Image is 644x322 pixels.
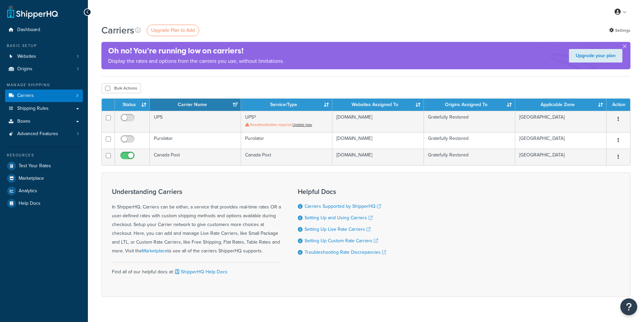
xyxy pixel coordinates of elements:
button: Open Resource Center [620,298,637,315]
span: Help Docs [19,201,41,206]
a: Settings [609,26,630,35]
a: ShipperHQ Help Docs [174,268,228,275]
span: Websites [17,54,36,59]
span: 1 [77,54,78,59]
a: Troubleshooting Rate Discrepancies [305,249,386,256]
td: Gratefully Restored [424,111,515,132]
td: Gratefully Restored [424,149,515,165]
button: Bulk Actions [101,83,141,93]
span: Test Your Rates [19,163,51,169]
p: Display the rates and options from the carriers you use, without limitations. [108,56,284,66]
td: [GEOGRAPHIC_DATA] [515,111,606,132]
a: Marketplace [142,247,167,254]
a: Help Docs [5,197,83,209]
td: UPS® [241,111,332,132]
h1: Carriers [101,24,134,37]
span: Carriers [17,93,34,99]
a: ShipperHQ Home [7,5,58,19]
span: Shipping Rules [17,106,49,112]
td: Canada Post [150,149,241,165]
span: Upgrade Plan to Add [151,27,195,34]
th: Service/Type: activate to sort column ascending [241,99,332,111]
a: Test Your Rates [5,160,83,172]
a: Analytics [5,185,83,197]
th: Carrier Name: activate to sort column ascending [150,99,241,111]
span: 1 [77,66,78,72]
h4: Oh no! You’re running low on carriers! [108,45,284,56]
h3: Helpful Docs [298,188,386,195]
td: UPS [150,111,241,132]
a: Update now [292,122,312,127]
td: [DOMAIN_NAME] [332,132,424,149]
a: Boxes [5,115,83,128]
td: [GEOGRAPHIC_DATA] [515,132,606,149]
a: Advanced Features 1 [5,128,83,140]
span: Analytics [19,188,37,194]
a: Marketplace [5,172,83,184]
td: [GEOGRAPHIC_DATA] [515,149,606,165]
h3: Understanding Carriers [112,188,281,195]
a: Setting Up and Using Carriers [305,214,373,221]
td: Canada Post [241,149,332,165]
td: Purolator [150,132,241,149]
td: [DOMAIN_NAME] [332,149,424,165]
td: Purolator [241,132,332,149]
span: 3 [76,93,78,99]
th: Action [606,99,630,111]
a: Setting Up Custom Rate Carriers [305,237,378,244]
li: Websites [5,50,83,63]
th: Applicable Zone: activate to sort column ascending [515,99,606,111]
td: Gratefully Restored [424,132,515,149]
span: Origins [17,66,32,72]
span: Reauthentication required [250,122,291,127]
th: Websites Assigned To: activate to sort column ascending [332,99,424,111]
a: Setting Up Live Rate Carriers [305,226,371,233]
a: Origins 1 [5,63,83,75]
div: Find all of our helpful docs at: [112,262,281,276]
a: Carriers 3 [5,90,83,102]
span: Dashboard [17,27,40,33]
a: Dashboard [5,24,83,36]
div: In ShipperHQ, Carriers can be either, a service that provides real-time rates OR a user-defined r... [112,188,281,255]
a: Websites 1 [5,50,83,63]
li: Carriers [5,90,83,102]
span: Marketplace [19,176,44,181]
a: Shipping Rules [5,102,83,115]
div: Resources [5,152,83,158]
td: [DOMAIN_NAME] [332,111,424,132]
a: Upgrade Plan to Add [147,25,199,36]
li: Advanced Features [5,128,83,140]
a: Upgrade your plan [569,49,622,63]
th: Status: activate to sort column ascending [115,99,150,111]
a: Carriers Supported by ShipperHQ [305,203,381,210]
div: Manage Shipping [5,82,83,88]
span: Advanced Features [17,131,58,137]
div: Basic Setup [5,43,83,49]
span: Boxes [17,119,30,124]
th: Origins Assigned To: activate to sort column ascending [424,99,515,111]
span: 1 [77,131,78,137]
li: Origins [5,63,83,75]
